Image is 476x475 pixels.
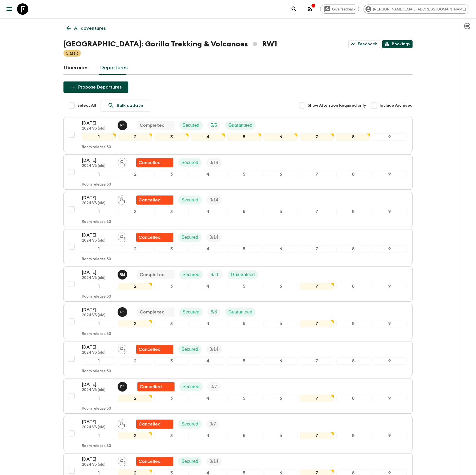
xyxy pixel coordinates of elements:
p: [DATE] [82,269,113,276]
div: 4 [191,171,225,178]
p: Cancelled [139,197,161,203]
div: Trip Fill [207,308,220,317]
div: 6 [263,283,297,290]
button: [DATE]2024 V3 (old)Pacifique "Pax" GirinshutiCompletedSecuredTrip FillGuaranteed123456789Room rel... [63,117,413,152]
div: Secured [178,158,202,167]
div: 2 [118,133,152,141]
div: 6 [263,357,297,365]
span: Assign pack leader [118,421,127,425]
a: Bookings [382,40,413,48]
p: 0 / 14 [210,197,218,203]
span: Renson Mburu [118,272,128,276]
p: Secured [181,234,198,241]
p: 2024 V3 (old) [82,164,113,168]
p: Cancelled [139,421,161,427]
div: 3 [154,283,188,290]
p: Room release: 30 [82,257,111,262]
div: 6 [263,171,297,178]
div: 2 [118,171,152,178]
p: 0 / 7 [210,421,216,427]
p: P " [120,384,125,389]
p: 2024 V3 (old) [82,388,113,392]
div: 7 [300,432,334,439]
div: 9 [373,245,407,253]
div: Secured [178,195,202,205]
div: Flash Pack cancellation [136,457,173,466]
div: Trip Fill [207,270,223,279]
p: 0 / 14 [210,234,218,241]
div: Secured [178,420,202,429]
div: Trip Fill [206,345,222,354]
div: 9 [373,133,407,141]
div: 3 [154,245,188,253]
p: Secured [182,383,199,390]
p: Cancelled [139,234,161,241]
div: Trip Fill [206,420,219,429]
p: Secured [181,197,198,203]
div: 7 [300,395,334,402]
button: search adventures [288,3,300,15]
p: 2024 V3 (old) [82,425,113,430]
div: 2 [118,245,152,253]
div: 9 [373,357,407,365]
p: 2024 V3 (old) [82,238,113,243]
div: 8 [336,432,370,439]
p: 2024 V3 (old) [82,126,113,131]
p: Room release: 30 [82,220,111,224]
span: Assign pack leader [118,197,127,201]
p: Secured [182,271,199,278]
p: Secured [181,458,198,465]
div: 3 [154,432,188,439]
p: Classic [66,50,78,56]
div: Trip Fill [207,382,220,391]
div: Secured [178,233,202,242]
div: 7 [300,283,334,290]
p: [DATE] [82,306,113,313]
div: 3 [154,208,188,215]
div: 1 [82,320,116,327]
a: Bulk update [101,100,150,111]
button: P" [118,382,128,392]
div: Secured [178,457,202,466]
button: [DATE]2024 V3 (old)Assign pack leaderFlash Pack cancellationSecuredTrip Fill123456789Room release:30 [63,416,413,451]
p: 5 / 5 [211,122,217,129]
div: 4 [191,133,225,141]
div: 3 [154,320,188,327]
div: 4 [191,432,225,439]
div: 3 [154,395,188,402]
p: [DATE] [82,418,113,425]
span: [PERSON_NAME][EMAIL_ADDRESS][DOMAIN_NAME] [370,7,469,11]
p: 0 / 14 [210,458,218,465]
p: [DATE] [82,344,113,351]
div: 9 [373,395,407,402]
div: 5 [227,245,261,253]
p: 2024 V3 (old) [82,351,113,355]
div: 1 [82,171,116,178]
p: Bulk update [117,102,143,109]
div: 7 [300,171,334,178]
p: Room release: 30 [82,145,111,150]
div: 5 [227,395,261,402]
div: [PERSON_NAME][EMAIL_ADDRESS][DOMAIN_NAME] [364,5,469,14]
p: [DATE] [82,232,113,238]
span: Pacifique "Pax" Girinshuti [118,384,128,388]
div: 2 [118,357,152,365]
div: 2 [118,208,152,215]
p: 2024 V3 (old) [82,313,113,318]
p: Room release: 30 [82,295,111,299]
div: 9 [373,171,407,178]
button: [DATE]2024 V3 (old)Assign pack leaderFlash Pack cancellationSecuredTrip Fill123456789Room release:30 [63,341,413,376]
div: Flash Pack cancellation [137,382,175,391]
p: [DATE] [82,381,113,388]
p: 2024 V3 (old) [82,201,113,206]
div: 1 [82,357,116,365]
div: 8 [336,208,370,215]
div: 9 [373,283,407,290]
div: Trip Fill [206,457,222,466]
div: Flash Pack cancellation [136,158,173,167]
p: Guaranteed [228,122,252,129]
span: Pacifique "Pax" Girinshuti [118,122,128,127]
p: Secured [181,159,198,166]
div: 1 [82,208,116,215]
div: Trip Fill [206,158,222,167]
